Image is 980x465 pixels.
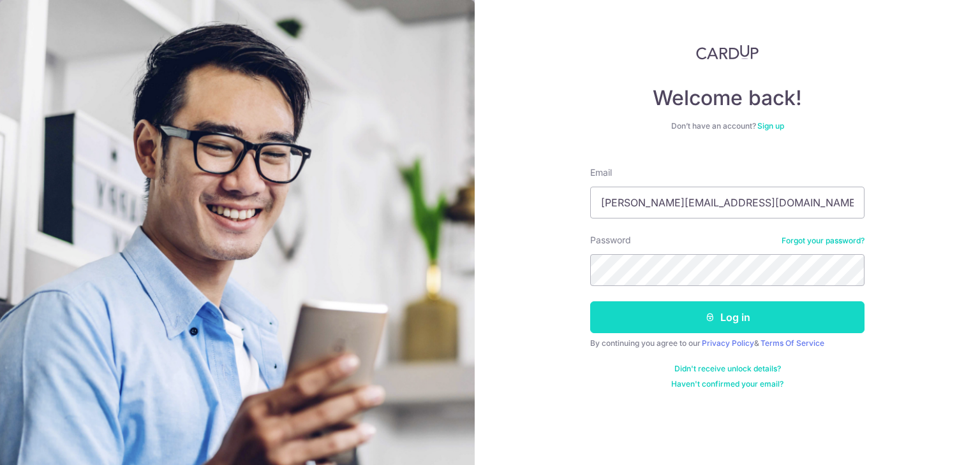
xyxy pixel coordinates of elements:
[590,121,865,131] div: Don’t have an account?
[757,121,784,131] a: Sign up
[674,364,781,374] a: Didn't receive unlock details?
[590,85,865,111] h4: Welcome back!
[590,166,612,179] label: Email
[782,236,865,246] a: Forgot your password?
[590,187,865,218] input: Enter your Email
[696,45,759,60] img: CardUp Logo
[590,234,631,247] label: Password
[590,338,865,348] div: By continuing you agree to our &
[702,338,754,348] a: Privacy Policy
[671,379,783,389] a: Haven't confirmed your email?
[590,301,865,333] button: Log in
[761,338,824,348] a: Terms Of Service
